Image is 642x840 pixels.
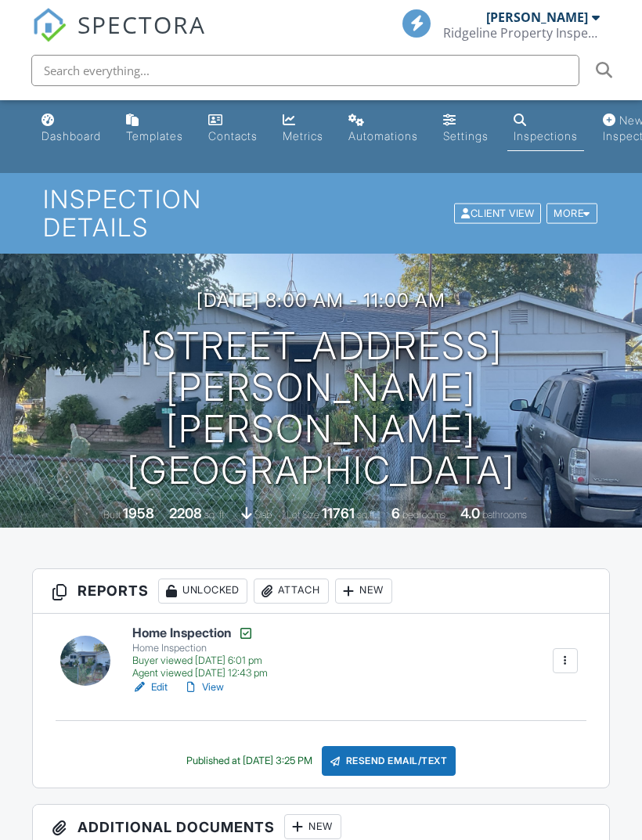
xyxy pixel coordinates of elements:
[132,642,268,654] div: Home Inspection
[132,625,268,641] h6: Home Inspection
[31,55,579,86] input: Search everything...
[35,106,107,151] a: Dashboard
[169,505,202,521] div: 2208
[186,755,312,767] div: Published at [DATE] 3:25 PM
[287,509,319,521] span: Lot Size
[78,8,206,41] span: SPECTORA
[283,129,323,142] div: Metrics
[486,9,588,25] div: [PERSON_NAME]
[132,625,268,680] a: Home Inspection Home Inspection Buyer viewed [DATE] 6:01 pm Agent viewed [DATE] 12:43 pm
[437,106,495,151] a: Settings
[357,509,377,521] span: sq.ft.
[132,680,168,695] a: Edit
[120,106,189,151] a: Templates
[335,579,392,604] div: New
[183,680,224,695] a: View
[402,509,445,521] span: bedrooms
[197,290,445,311] h3: [DATE] 8:00 am - 11:00 am
[284,814,341,839] div: New
[43,186,598,240] h1: Inspection Details
[342,106,424,151] a: Automations (Basic)
[32,8,67,42] img: The Best Home Inspection Software - Spectora
[322,505,355,521] div: 11761
[391,505,400,521] div: 6
[103,509,121,521] span: Built
[132,667,268,680] div: Agent viewed [DATE] 12:43 pm
[123,505,154,521] div: 1958
[454,203,541,224] div: Client View
[348,129,418,142] div: Automations
[204,509,226,521] span: sq. ft.
[254,579,329,604] div: Attach
[507,106,584,151] a: Inspections
[132,654,268,667] div: Buyer viewed [DATE] 6:01 pm
[202,106,264,151] a: Contacts
[33,569,609,614] h3: Reports
[514,129,578,142] div: Inspections
[322,746,456,776] div: Resend Email/Text
[254,509,272,521] span: slab
[443,25,600,41] div: Ridgeline Property Inspection
[546,203,597,224] div: More
[460,505,480,521] div: 4.0
[443,129,489,142] div: Settings
[453,207,545,218] a: Client View
[482,509,527,521] span: bathrooms
[41,129,101,142] div: Dashboard
[25,326,617,491] h1: [STREET_ADDRESS][PERSON_NAME][PERSON_NAME] [GEOGRAPHIC_DATA]
[158,579,247,604] div: Unlocked
[32,21,206,54] a: SPECTORA
[126,129,183,142] div: Templates
[276,106,330,151] a: Metrics
[208,129,258,142] div: Contacts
